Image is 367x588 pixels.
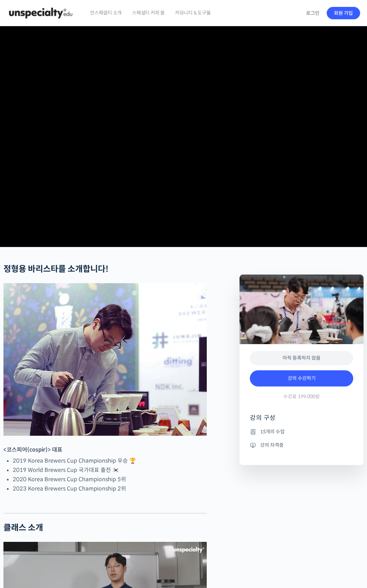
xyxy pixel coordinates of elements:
[250,351,353,365] div: 아직 등록하지 않음
[13,475,207,484] li: 2020 Korea Brewers Cup Championship 5위
[327,7,360,19] a: 회원 가입
[3,264,109,274] strong: 정형용 바리스타를 소개합니다!
[3,446,62,453] strong: <코스피어(cospir)> 대표
[13,456,207,465] li: 2019 Korea Brewers Cup Championship 우승 🏆
[3,283,207,435] img: 정형용 바리스타 대회 브루잉 사진
[13,465,207,475] li: 2019 World Brewers Cup 국가대표 출전 🇰🇷
[250,427,353,436] li: 15개의 수업
[13,484,207,493] li: 2023 Korea Brewers Cup Championship 2위
[3,523,207,533] h2: 클래스 소개
[283,393,320,400] span: 수강료 199,000원
[250,441,353,449] li: 강의 자격증
[302,5,324,21] a: 로그인
[250,414,353,427] h4: 강의 구성
[250,370,353,387] a: 강의 수강하기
